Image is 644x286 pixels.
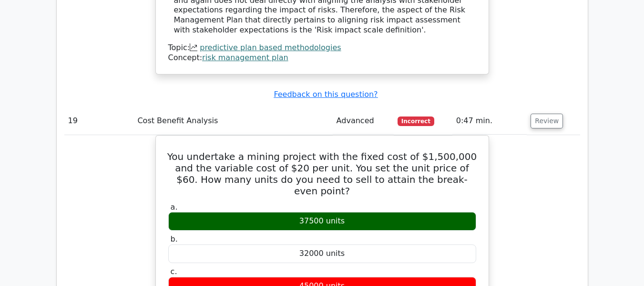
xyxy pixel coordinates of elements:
span: b. [171,234,178,244]
div: Concept: [168,53,476,63]
td: 0:47 min. [452,107,527,135]
a: risk management plan [202,53,288,62]
td: 19 [64,107,134,135]
h5: You undertake a mining project with the fixed cost of $1,500,000 and the variable cost of $20 per... [167,151,477,197]
a: Feedback on this question? [274,90,378,99]
td: Cost Benefit Analysis [133,107,332,135]
div: 37500 units [168,212,476,231]
td: Advanced [333,107,394,135]
div: Topic: [168,43,476,53]
a: predictive plan based methodologies [200,43,341,52]
span: c. [171,267,177,276]
button: Review [531,114,563,128]
span: a. [171,202,178,212]
span: Incorrect [398,117,434,126]
div: 32000 units [168,244,476,263]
